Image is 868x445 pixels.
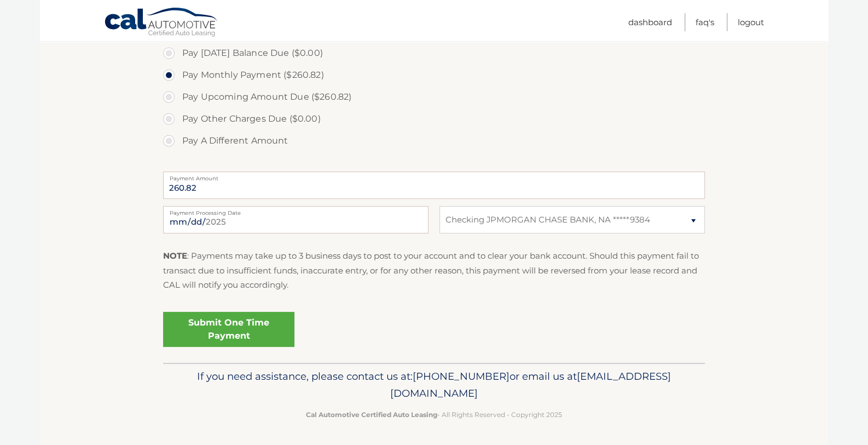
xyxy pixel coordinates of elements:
label: Payment Amount [163,172,705,180]
input: Payment Date [163,206,429,233]
label: Pay A Different Amount [163,130,705,152]
a: Logout [738,13,764,31]
p: If you need assistance, please contact us at: or email us at [170,368,698,403]
p: : Payments may take up to 3 business days to post to your account and to clear your bank account.... [163,249,705,292]
strong: Cal Automotive Certified Auto Leasing [306,410,437,419]
a: FAQ's [696,13,714,31]
a: Cal Automotive [104,7,219,39]
label: Pay [DATE] Balance Due ($0.00) [163,42,705,64]
label: Pay Upcoming Amount Due ($260.82) [163,86,705,108]
label: Payment Processing Date [163,206,429,215]
span: [PHONE_NUMBER] [413,370,510,383]
label: Pay Monthly Payment ($260.82) [163,64,705,86]
a: Dashboard [628,13,672,31]
strong: NOTE [163,250,187,261]
p: - All Rights Reserved - Copyright 2025 [170,409,698,420]
a: Submit One Time Payment [163,312,294,347]
input: Payment Amount [163,172,705,199]
label: Pay Other Charges Due ($0.00) [163,108,705,130]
